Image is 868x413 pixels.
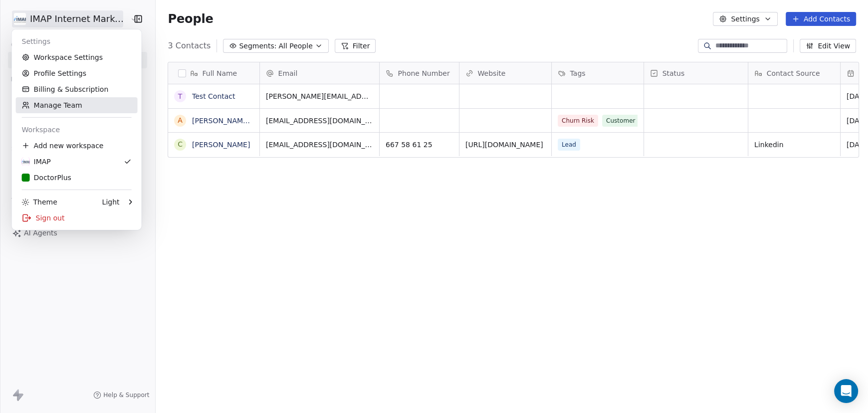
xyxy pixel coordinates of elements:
div: Light [102,197,120,207]
div: Theme [22,197,57,207]
div: DoctorPlus [22,173,71,183]
img: IMAP_Logo_ok.jpg [22,158,30,166]
a: Billing & Subscription [16,81,138,97]
a: Workspace Settings [16,49,138,65]
div: Settings [16,33,138,49]
div: Workspace [16,122,138,138]
div: IMAP [22,157,51,167]
div: Add new workspace [16,138,138,154]
a: Manage Team [16,97,138,113]
a: Profile Settings [16,65,138,81]
div: Sign out [16,210,138,226]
